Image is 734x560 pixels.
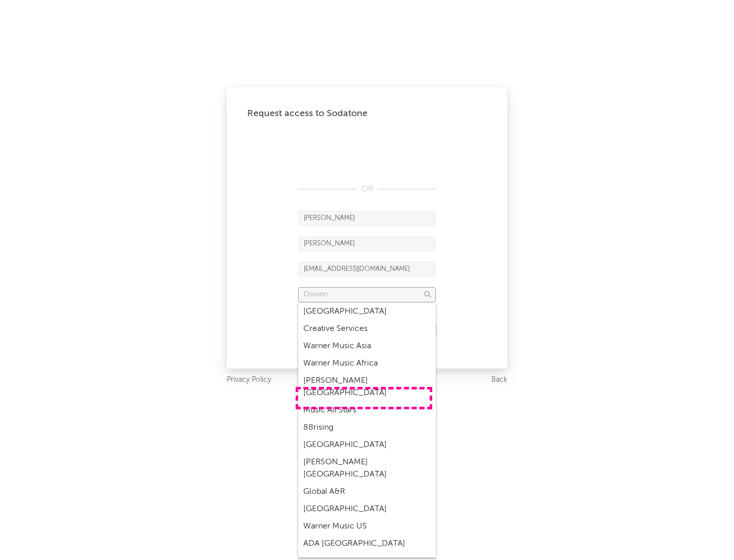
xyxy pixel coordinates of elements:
[247,107,487,120] div: Request access to Sodatone
[298,287,436,302] input: Division
[298,402,436,419] div: Music All Stars
[298,236,436,251] input: Last Name
[298,338,436,355] div: Warner Music Asia
[298,518,436,535] div: Warner Music US
[298,320,436,338] div: Creative Services
[298,500,436,518] div: [GEOGRAPHIC_DATA]
[298,454,436,483] div: [PERSON_NAME] [GEOGRAPHIC_DATA]
[298,183,436,195] div: OR
[298,483,436,500] div: Global A&R
[298,211,436,226] input: First Name
[227,374,271,386] a: Privacy Policy
[298,372,436,402] div: [PERSON_NAME] [GEOGRAPHIC_DATA]
[298,303,436,320] div: [GEOGRAPHIC_DATA]
[298,535,436,552] div: ADA [GEOGRAPHIC_DATA]
[298,436,436,454] div: [GEOGRAPHIC_DATA]
[298,262,436,277] input: Email
[491,374,507,386] a: Back
[298,419,436,436] div: 88rising
[298,355,436,372] div: Warner Music Africa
